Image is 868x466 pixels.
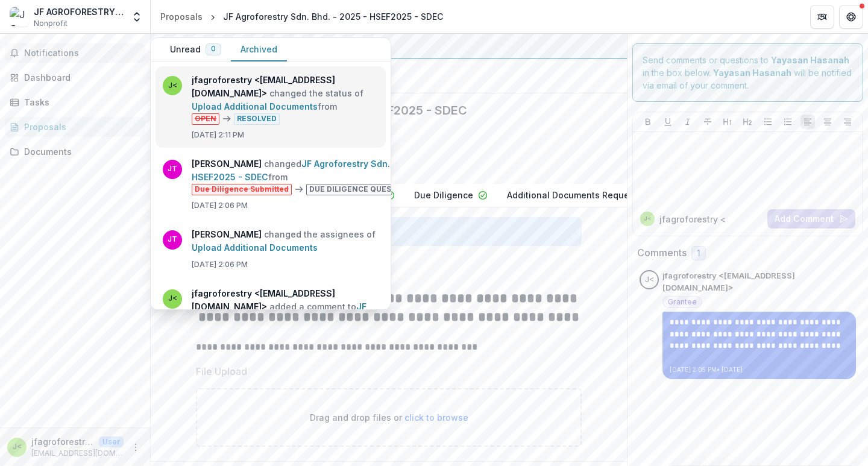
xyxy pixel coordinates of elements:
span: Grantee [668,298,697,306]
a: Tasks [5,92,145,112]
a: JF Agroforestry Sdn. Bhd. - 2025 - HSEF2025 - SDEC [192,301,373,338]
button: Heading 2 [740,115,755,129]
a: Dashboard [5,68,145,87]
button: Align Center [820,115,835,129]
div: Proposals [160,10,203,23]
a: Upload Additional Documents [192,242,318,253]
button: Underline [661,115,675,129]
button: Align Left [800,115,815,129]
div: Documents [24,145,136,158]
button: Open entity switcher [128,5,145,29]
p: jfagroforestry <[EMAIL_ADDRESS][DOMAIN_NAME]> [662,270,856,294]
a: Proposals [156,8,207,25]
p: jfagroforestry < [659,213,726,225]
a: Documents [5,142,145,162]
div: JF AGROFORESTRY SDN. BHD. [34,5,124,18]
div: Send comments or questions to in the box below. will be notified via email of your comment. [632,43,863,102]
p: User [99,436,124,447]
button: Heading 1 [720,115,735,129]
a: Upload Additional Documents [192,101,318,112]
p: jfagroforestry <[EMAIL_ADDRESS][DOMAIN_NAME]> [31,435,94,448]
strong: Yayasan Hasanah [713,68,791,78]
p: changed from [192,157,491,195]
button: Bold [641,115,655,129]
span: Nonprofit [34,18,68,29]
button: Strike [700,115,715,129]
button: Archived [231,38,287,61]
button: Partners [810,5,834,29]
span: 0 [211,45,216,53]
h2: Comments [637,247,687,259]
p: Additional Documents Request [507,189,637,201]
p: File Upload [196,364,247,379]
div: Tasks [24,96,136,109]
div: jfagroforestry <jfagroforestry@gmail.com> [645,276,654,284]
p: changed the status of from [192,74,379,125]
p: Due Diligence [414,189,473,201]
div: Dashboard [24,71,136,84]
span: Notifications [24,48,140,58]
button: Italicize [681,115,695,129]
img: JF AGROFORESTRY SDN. BHD. [10,7,29,27]
button: Get Help [839,5,863,29]
p: changed the assignees of [192,228,379,254]
div: jfagroforestry <jfagroforestry@gmail.com> [644,216,652,222]
span: 1 [697,248,700,259]
button: Add Comment [767,209,855,228]
p: added a comment to . [192,287,379,340]
a: Proposals [5,117,145,137]
div: Proposals [24,121,136,133]
button: Align Right [840,115,855,129]
button: Ordered List [781,115,795,129]
strong: Yayasan Hasanah [771,55,849,65]
button: Bullet List [761,115,775,129]
a: JF Agroforestry Sdn. Bhd. - 2025 - HSEF2025 - SDEC [192,159,449,182]
button: Notifications [5,43,145,63]
p: [DATE] 2:05 PM • [DATE] [670,365,849,374]
p: Drag and drop files or [310,411,468,424]
div: jfagroforestry <jfagroforestry@gmail.com> [13,443,22,451]
span: click to browse [404,412,468,423]
button: More [128,440,143,455]
p: [EMAIL_ADDRESS][DOMAIN_NAME] [31,448,124,459]
nav: breadcrumb [156,8,448,25]
button: Unread [160,38,231,61]
div: JF Agroforestry Sdn. Bhd. - 2025 - HSEF2025 - SDEC [223,10,443,23]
